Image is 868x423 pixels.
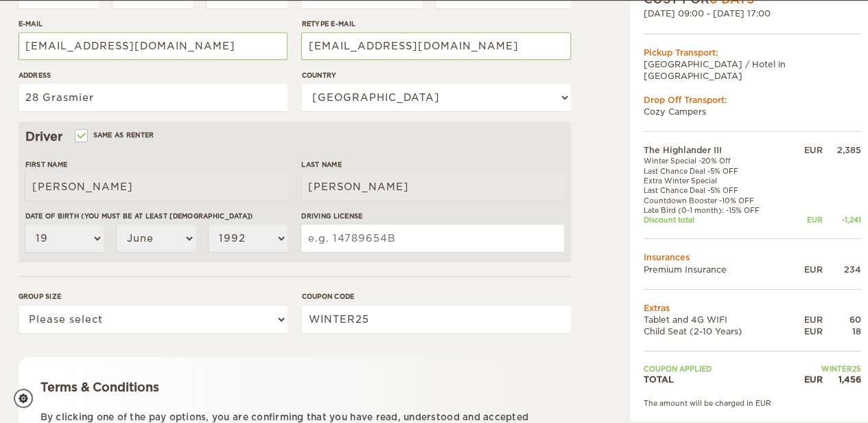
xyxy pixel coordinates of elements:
div: EUR [789,144,822,156]
label: Retype E-mail [301,19,570,29]
input: e.g. Street, City, Zip Code [19,84,288,111]
td: Child Seat (2-10 Years) [644,325,790,337]
td: WINTER25 [789,364,860,374]
div: EUR [789,313,822,325]
input: e.g. 14789654B [301,225,563,252]
div: EUR [789,263,822,275]
td: Insurances [644,251,861,263]
div: Drop Off Transport: [644,94,861,106]
td: Cozy Campers [644,106,861,117]
label: Group size [19,291,288,301]
label: Same as renter [76,128,154,141]
div: 234 [823,263,861,275]
td: Extra Winter Special [644,176,790,185]
input: e.g. example@example.com [301,32,570,60]
label: E-mail [19,19,288,29]
div: The amount will be charged in EUR [644,398,861,407]
div: EUR [789,374,822,385]
label: Driving License [301,211,563,221]
td: Late Bird (0-1 month): -15% OFF [644,205,790,214]
td: TOTAL [644,374,790,385]
td: Tablet and 4G WIFI [644,313,790,325]
div: EUR [789,325,822,337]
input: e.g. example@example.com [19,32,288,60]
div: Pickup Transport: [644,46,861,58]
label: Date of birth (You must be at least [DEMOGRAPHIC_DATA]) [25,211,288,221]
input: e.g. Smith [301,173,563,201]
td: Coupon applied [644,364,790,374]
label: Country [301,70,570,80]
td: Last Chance Deal -5% OFF [644,165,790,175]
label: Last Name [301,159,563,170]
div: Driver [25,128,564,145]
label: First Name [25,159,288,170]
td: Discount total [644,215,790,225]
td: Countdown Booster -10% OFF [644,195,790,205]
td: The Highlander III [644,144,790,156]
label: Coupon code [301,291,570,301]
div: 18 [823,325,861,337]
td: Premium Insurance [644,263,790,275]
div: 1,456 [823,374,861,385]
div: 2,385 [823,144,861,156]
a: Cookie settings [14,389,42,408]
input: Same as renter [76,133,85,141]
div: EUR [789,215,822,225]
div: 60 [823,313,861,325]
td: [GEOGRAPHIC_DATA] / Hotel in [GEOGRAPHIC_DATA] [644,58,861,81]
div: -1,241 [823,215,861,225]
td: Last Chance Deal -5% OFF [644,185,790,195]
div: [DATE] 09:00 - [DATE] 17:00 [644,8,861,19]
input: e.g. William [25,173,288,201]
label: Address [19,70,288,80]
td: Extras [644,301,861,313]
td: Winter Special -20% Off [644,156,790,165]
div: Terms & Conditions [40,379,549,396]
